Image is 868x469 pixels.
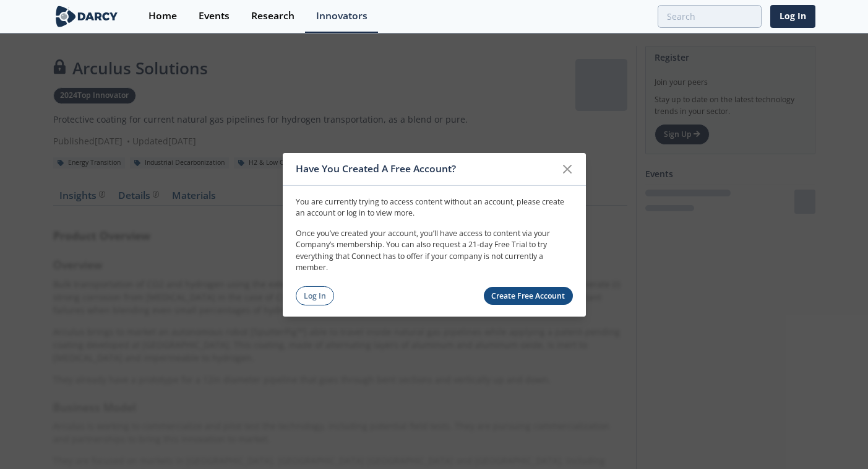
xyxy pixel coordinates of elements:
[484,287,573,305] a: Create Free Account
[658,5,762,28] input: Advanced Search
[148,11,177,21] div: Home
[199,11,230,21] div: Events
[296,157,556,181] div: Have You Created A Free Account?
[316,11,367,21] div: Innovators
[770,5,815,28] a: Log In
[296,196,573,219] p: You are currently trying to access content without an account, please create an account or log in...
[296,228,573,274] p: Once you’ve created your account, you’ll have access to content via your Company’s membership. Yo...
[251,11,294,21] div: Research
[296,286,335,305] a: Log In
[53,6,121,27] img: logo-wide.svg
